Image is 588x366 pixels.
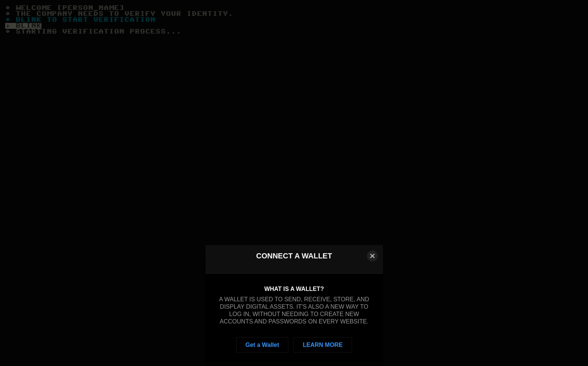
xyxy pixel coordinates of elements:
[217,285,371,293] div: What is a Wallet?
[213,251,376,260] h1: Connect a Wallet
[303,341,343,349] div: Learn More
[245,341,279,349] div: Get a Wallet
[217,296,371,325] div: A wallet is used to send, receive, store, and display digital assets. It's also a new way to log ...
[367,250,378,261] button: Close
[293,337,352,353] a: Learn More
[236,337,288,353] button: Get a Wallet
